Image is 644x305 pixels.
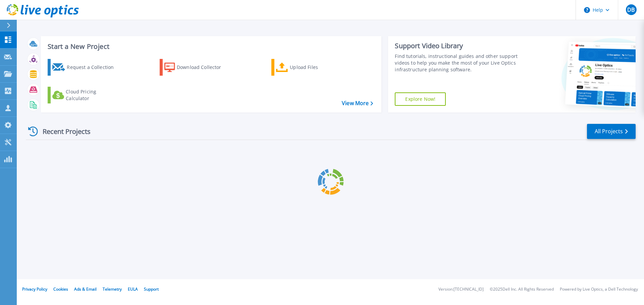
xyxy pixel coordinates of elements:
div: Upload Files [290,61,343,74]
a: Support [144,286,159,292]
li: Version: [TECHNICAL_ID] [438,287,484,292]
div: Find tutorials, instructional guides and other support videos to help you make the most of your L... [395,53,521,73]
a: View More [342,100,373,106]
a: Upload Files [271,59,346,76]
div: Recent Projects [26,123,100,140]
a: Cookies [53,286,68,292]
a: Ads & Email [74,286,97,292]
div: Support Video Library [395,42,521,50]
a: Download Collector [160,59,234,76]
div: Cloud Pricing Calculator [66,88,119,102]
a: Request a Collection [48,59,122,76]
div: Request a Collection [67,61,120,74]
a: Explore Now! [395,92,446,106]
a: EULA [128,286,138,292]
div: Download Collector [177,61,230,74]
a: Cloud Pricing Calculator [48,87,122,103]
a: All Projects [587,124,636,139]
a: Telemetry [103,286,122,292]
li: Powered by Live Optics, a Dell Technology [560,287,638,292]
span: DB [627,7,635,12]
a: Privacy Policy [22,286,47,292]
li: © 2025 Dell Inc. All Rights Reserved [490,287,554,292]
h3: Start a New Project [48,43,373,50]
